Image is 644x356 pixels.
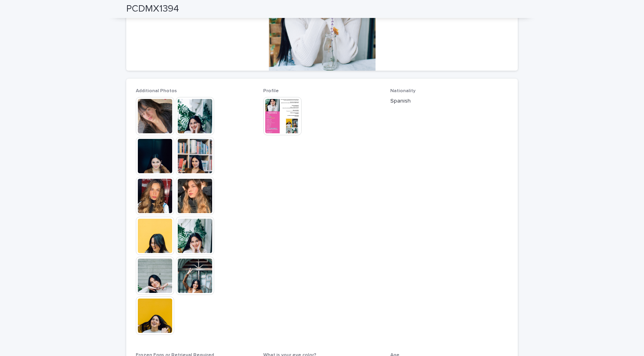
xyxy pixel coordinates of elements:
[136,89,177,93] span: Additional Photos
[263,89,279,93] span: Profile
[390,89,415,93] span: Nationality
[390,97,508,105] p: Spanish
[126,3,179,15] h2: PCDMX1394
